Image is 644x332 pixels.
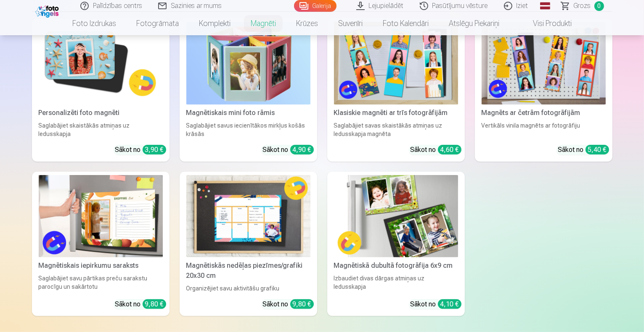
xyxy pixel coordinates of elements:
[183,261,314,281] div: Magnētiskās nedēļas piezīmes/grafiki 20x30 cm
[62,12,126,35] a: Foto izdrukas
[183,284,314,293] div: Organizējiet savu aktivitāšu grafiku
[327,172,465,316] a: Magnētiskā dubultā fotogrāfija 6x9 cmMagnētiskā dubultā fotogrāfija 6x9 cmIzbaudiet divas dārgas ...
[32,18,170,162] a: Personalizēti foto magnētiPersonalizēti foto magnētiSaglabājiet skaistākās atmiņas uz ledusskapja...
[438,145,461,154] div: 4,60 €
[328,12,373,35] a: Suvenīri
[331,274,461,293] div: Izbaudiet divas dārgas atmiņas uz ledusskapja
[574,1,591,11] span: Grozs
[35,121,166,138] div: Saglabājiet skaistākās atmiņas uz ledusskapja
[558,145,609,155] div: Sākot no
[373,12,439,35] a: Foto kalendāri
[35,261,166,271] div: Magnētiskais iepirkumu saraksts
[263,145,314,155] div: Sākot no
[35,3,61,18] img: /fa1
[115,145,166,155] div: Sākot no
[331,261,461,271] div: Magnētiskā dubultā fotogrāfija 6x9 cm
[39,22,163,105] img: Personalizēti foto magnēti
[411,145,461,155] div: Sākot no
[180,172,317,316] a: Magnētiskās nedēļas piezīmes/grafiki 20x30 cmMagnētiskās nedēļas piezīmes/grafiki 20x30 cmOrganiz...
[39,175,163,258] img: Magnētiskais iepirkumu saraksts
[411,299,461,309] div: Sākot no
[143,145,166,154] div: 3,90 €
[126,12,189,35] a: Fotogrāmata
[594,1,604,11] span: 0
[327,18,465,162] a: Klasiskie magnēti ar trīs fotogrāfijāmKlasiskie magnēti ar trīs fotogrāfijāmSaglabājiet savas ska...
[263,299,314,309] div: Sākot no
[183,108,314,118] div: Magnētiskais mini foto rāmis
[509,12,582,35] a: Visi produkti
[334,175,458,258] img: Magnētiskā dubultā fotogrāfija 6x9 cm
[186,22,310,105] img: Magnētiskais mini foto rāmis
[290,299,314,309] div: 9,80 €
[331,121,461,138] div: Saglabājiet savas skaistākās atmiņas uz ledusskapja magnēta
[115,299,166,309] div: Sākot no
[35,274,166,293] div: Saglabājiet savu pārtikas preču sarakstu parocīgu un sakārtotu
[439,12,509,35] a: Atslēgu piekariņi
[478,108,609,118] div: Magnēts ar četrām fotogrāfijām
[241,12,286,35] a: Magnēti
[478,121,609,138] div: Vertikāls vinila magnēts ar fotogrāfiju
[586,145,609,154] div: 5,40 €
[331,108,461,118] div: Klasiskie magnēti ar trīs fotogrāfijām
[183,121,314,138] div: Saglabājiet savus iecienītākos mirkļus košās krāsās
[334,22,458,105] img: Klasiskie magnēti ar trīs fotogrāfijām
[186,175,310,258] img: Magnētiskās nedēļas piezīmes/grafiki 20x30 cm
[286,12,328,35] a: Krūzes
[180,18,317,162] a: Magnētiskais mini foto rāmisMagnētiskais mini foto rāmisSaglabājiet savus iecienītākos mirkļus ko...
[189,12,241,35] a: Komplekti
[143,299,166,309] div: 9,80 €
[35,108,166,118] div: Personalizēti foto magnēti
[32,172,170,316] a: Magnētiskais iepirkumu sarakstsMagnētiskais iepirkumu sarakstsSaglabājiet savu pārtikas preču sar...
[290,145,314,154] div: 4,90 €
[475,18,612,162] a: Magnēts ar četrām fotogrāfijāmMagnēts ar četrām fotogrāfijāmVertikāls vinila magnēts ar fotogrāfi...
[482,22,606,105] img: Magnēts ar četrām fotogrāfijām
[438,299,461,309] div: 4,10 €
